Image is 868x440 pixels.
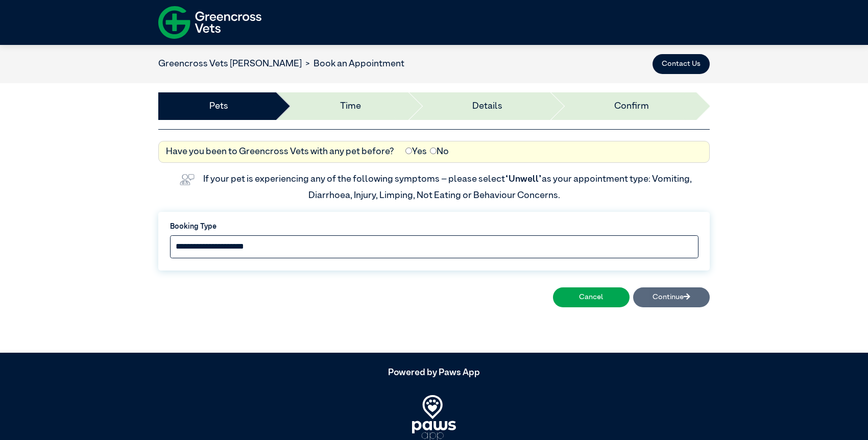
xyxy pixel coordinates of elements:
[553,287,630,308] button: Cancel
[405,145,427,159] label: Yes
[405,148,412,154] input: Yes
[176,170,198,189] img: vet
[158,368,710,379] h5: Powered by Paws App
[430,145,449,159] label: No
[209,100,228,113] a: Pets
[505,175,542,184] span: “Unwell”
[430,148,437,154] input: No
[158,57,404,71] nav: breadcrumb
[203,175,693,200] label: If your pet is experiencing any of the following symptoms – please select as your appointment typ...
[170,222,698,233] label: Booking Type
[302,57,404,71] li: Book an Appointment
[653,54,710,75] button: Contact Us
[158,59,302,68] a: Greencross Vets [PERSON_NAME]
[166,145,394,159] label: Have you been to Greencross Vets with any pet before?
[158,3,261,42] img: f-logo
